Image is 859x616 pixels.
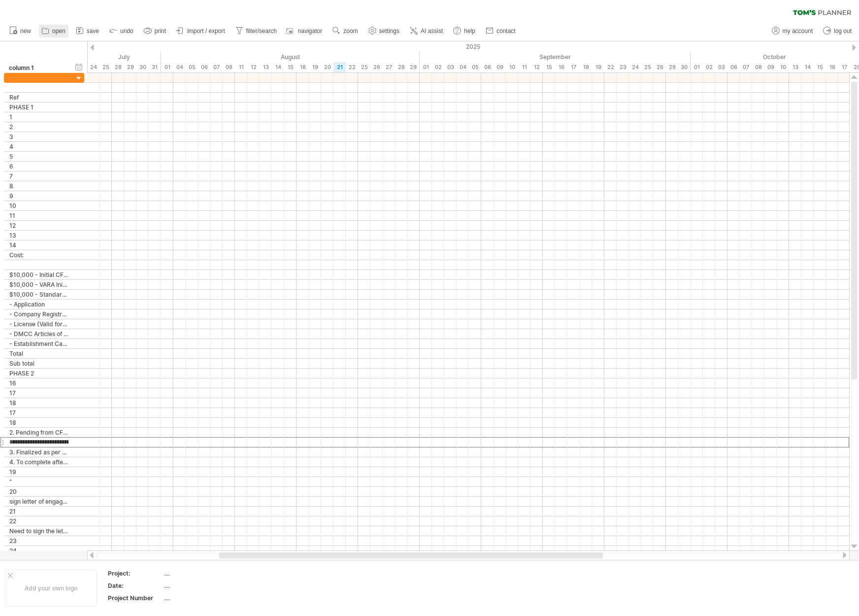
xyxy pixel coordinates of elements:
[9,132,68,141] div: 3
[164,569,247,578] div: ....
[715,62,727,72] div: Friday, 3 October 2025
[9,516,68,526] div: 22
[9,300,68,309] div: - Application
[496,28,516,34] span: contact
[9,349,68,358] div: Total
[9,231,68,240] div: 13
[136,62,149,72] div: Wednesday, 30 July 2025
[149,62,161,72] div: Thursday, 31 July 2025
[9,378,68,388] div: 16
[9,221,68,230] div: 12
[9,408,68,417] div: 17
[580,62,592,72] div: Thursday, 18 September 2025
[9,112,68,122] div: 1
[370,62,383,72] div: Tuesday, 26 August 2025
[407,25,446,37] a: AI assist
[494,62,506,72] div: Tuesday, 9 September 2025
[834,28,852,34] span: log out
[421,28,443,34] span: AI assist
[333,62,346,72] div: Thursday, 21 August 2025
[764,62,777,72] div: Thursday, 9 October 2025
[108,582,162,590] div: Date:
[444,62,457,72] div: Wednesday, 3 September 2025
[9,418,68,427] div: 18
[321,62,333,72] div: Wednesday, 20 August 2025
[395,62,407,72] div: Thursday, 28 August 2025
[464,28,475,34] span: help
[161,62,173,72] div: Friday, 1 August 2025
[164,594,247,602] div: ....
[555,62,567,72] div: Tuesday, 16 September 2025
[9,467,68,477] div: 19
[814,62,826,72] div: Wednesday, 15 October 2025
[629,62,641,72] div: Wednesday, 24 September 2025
[530,62,543,72] div: Friday, 12 September 2025
[752,62,764,72] div: Wednesday, 8 October 2025
[9,290,68,299] div: $10,000 - Standard Setup (1 Year); Includes:
[838,62,851,72] div: Friday, 17 October 2025
[9,63,68,73] div: column 1
[777,62,789,72] div: Friday, 10 October 2025
[173,62,186,72] div: Monday, 4 August 2025
[366,25,402,37] a: settings
[5,570,97,607] div: Add your own logo
[298,28,322,34] span: navigator
[39,25,68,37] a: open
[120,28,133,34] span: undo
[9,122,68,132] div: 2
[9,319,68,329] div: - License (Valid for 1 Year)
[343,28,358,34] span: zoom
[108,569,162,578] div: Project:
[260,62,272,72] div: Wednesday, 13 August 2025
[691,62,703,72] div: Wednesday, 1 October 2025
[87,28,99,34] span: save
[223,62,235,72] div: Friday, 8 August 2025
[330,25,361,37] a: zoom
[420,62,432,72] div: Monday, 1 September 2025
[164,582,247,590] div: ....
[358,62,370,72] div: Monday, 25 August 2025
[9,546,68,555] div: 24
[9,536,68,546] div: 23
[9,388,68,398] div: 17
[9,280,68,289] div: $10,000 - VARA Initial Approval"
[187,28,225,34] span: import / export
[9,171,68,181] div: 7
[141,25,169,37] a: print
[506,62,518,72] div: Wednesday, 10 September 2025
[108,594,162,602] div: Project Number
[246,28,277,34] span: filter/search
[9,250,68,260] div: Cost:
[247,62,260,72] div: Tuesday, 12 August 2025
[233,25,280,37] a: filter/search
[285,25,325,37] a: navigator
[99,62,112,72] div: Friday, 25 July 2025
[9,339,68,348] div: - Establishment Card"
[161,52,420,62] div: August 2025
[284,62,297,72] div: Friday, 15 August 2025
[9,457,68,467] div: 4. To complete after DMCC Incorporation: 5/46"
[7,25,34,37] a: new
[407,62,420,72] div: Friday, 29 August 2025
[9,526,68,536] div: Need to sign the letter of engagement"
[73,25,102,37] a: save
[9,240,68,250] div: 14
[789,62,801,72] div: Monday, 13 October 2025
[666,62,678,72] div: Monday, 29 September 2025
[783,28,813,34] span: my account
[483,25,519,37] a: contact
[383,62,395,72] div: Wednesday, 27 August 2025
[567,62,580,72] div: Wednesday, 17 September 2025
[801,62,814,72] div: Tuesday, 14 October 2025
[235,62,247,72] div: Monday, 11 August 2025
[604,62,617,72] div: Monday, 22 September 2025
[457,62,469,72] div: Thursday, 4 September 2025
[432,62,444,72] div: Tuesday, 2 September 2025
[210,62,223,72] div: Thursday, 7 August 2025
[124,62,136,72] div: Tuesday, 29 July 2025
[9,152,68,161] div: 5
[543,62,555,72] div: Monday, 15 September 2025
[346,62,358,72] div: Friday, 22 August 2025
[9,507,68,516] div: 21
[9,142,68,151] div: 4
